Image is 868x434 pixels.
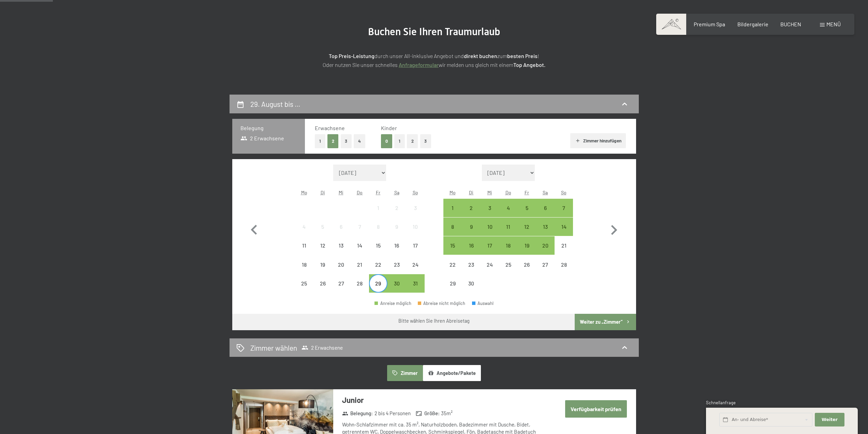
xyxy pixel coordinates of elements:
abbr: Freitag [376,190,380,195]
div: Abreise nicht möglich [351,236,369,255]
div: Fri Sep 05 2025 [517,199,536,217]
abbr: Donnerstag [357,190,363,195]
h2: 29. August bis … [250,100,300,108]
div: Thu Sep 25 2025 [499,255,517,274]
span: Schnellanfrage [706,400,736,405]
div: 14 [555,224,572,241]
div: Abreise möglich [481,236,499,255]
h3: Belegung [240,124,297,132]
div: Mon Aug 25 2025 [295,274,313,293]
div: 9 [388,224,405,241]
div: Tue Sep 09 2025 [462,218,481,236]
abbr: Sonntag [413,190,418,195]
div: Abreise nicht möglich [313,236,332,255]
div: 7 [555,205,572,222]
div: Abreise möglich [387,274,406,293]
div: Mon Aug 18 2025 [295,255,313,274]
div: 22 [444,262,461,279]
div: Abreise nicht möglich [555,255,573,274]
span: 1 [705,417,707,423]
div: 17 [407,243,424,260]
div: 29 [370,281,387,298]
abbr: Freitag [525,190,529,195]
div: Abreise möglich [443,199,462,217]
div: Mon Sep 01 2025 [443,199,462,217]
div: 18 [500,243,517,260]
span: 2 bis 4 Personen [374,410,411,417]
div: 5 [518,205,535,222]
div: Auswahl [472,301,494,306]
abbr: Donnerstag [505,190,511,195]
strong: Belegung : [342,410,373,417]
button: Zimmer hinzufügen [570,133,626,148]
div: 8 [444,224,461,241]
div: Abreise möglich [499,218,517,236]
button: Verfügbarkeit prüfen [565,400,627,418]
div: Tue Aug 05 2025 [313,218,332,236]
button: 1 [315,134,325,148]
span: 2 Erwachsene [301,344,343,351]
div: Fri Sep 19 2025 [517,236,536,255]
div: 25 [296,281,313,298]
div: 12 [314,243,331,260]
div: Abreise möglich [517,236,536,255]
div: Abreise nicht möglich [517,255,536,274]
div: Fri Aug 22 2025 [369,255,387,274]
div: Abreise möglich [462,236,481,255]
div: 5 [314,224,331,241]
div: Thu Aug 21 2025 [351,255,369,274]
div: 25 [500,262,517,279]
p: durch unser All-inklusive Angebot und zum ! Oder nutzen Sie unser schnelles wir melden uns gleich... [264,52,605,69]
div: 6 [537,205,554,222]
button: Weiter [815,413,844,427]
div: Abreise nicht möglich [313,274,332,293]
div: 18 [296,262,313,279]
div: Abreise möglich [517,199,536,217]
a: BUCHEN [780,21,801,27]
div: Fri Aug 01 2025 [369,199,387,217]
div: 4 [296,224,313,241]
div: Mon Sep 08 2025 [443,218,462,236]
button: Weiter zu „Zimmer“ [575,314,636,330]
div: Fri Sep 26 2025 [517,255,536,274]
div: Abreise nicht möglich [351,274,369,293]
div: 26 [518,262,535,279]
div: Mon Sep 22 2025 [443,255,462,274]
div: Abreise nicht möglich [406,218,424,236]
div: Thu Aug 07 2025 [351,218,369,236]
div: Abreise nicht möglich [351,218,369,236]
div: 19 [314,262,331,279]
div: Abreise nicht möglich [387,255,406,274]
div: Tue Sep 02 2025 [462,199,481,217]
div: Fri Sep 12 2025 [517,218,536,236]
div: Tue Aug 26 2025 [313,274,332,293]
div: Tue Aug 12 2025 [313,236,332,255]
div: 24 [481,262,498,279]
div: Sun Sep 21 2025 [555,236,573,255]
div: 13 [333,243,350,260]
button: 4 [354,134,365,148]
div: 20 [537,243,554,260]
button: 2 [327,134,339,148]
a: Premium Spa [694,21,725,27]
div: Tue Sep 30 2025 [462,274,481,293]
div: 20 [333,262,350,279]
div: 2 [388,205,405,222]
abbr: Montag [450,190,456,195]
div: 2 [463,205,480,222]
div: Abreise möglich [536,199,555,217]
div: Abreise nicht möglich [387,199,406,217]
div: 22 [370,262,387,279]
div: Abreise nicht möglich [332,236,350,255]
a: Bildergalerie [737,21,768,27]
div: 3 [481,205,498,222]
button: Zimmer [387,365,423,381]
div: Abreise möglich [555,199,573,217]
button: 3 [341,134,352,148]
div: Sun Sep 28 2025 [555,255,573,274]
div: 27 [537,262,554,279]
div: Anreise möglich [374,301,411,306]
